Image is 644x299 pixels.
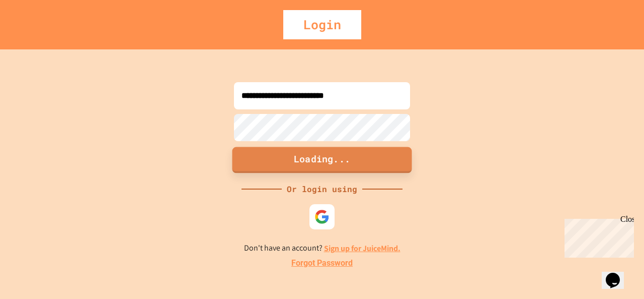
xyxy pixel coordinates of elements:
a: Sign up for JuiceMind. [324,243,400,254]
div: Login [283,10,361,39]
p: Don't have an account? [244,242,400,255]
div: Or login using [282,183,362,195]
div: Chat with us now!Close [4,4,69,64]
iframe: chat widget [560,215,634,258]
iframe: chat widget [602,259,634,289]
a: Forgot Password [291,257,353,269]
img: google-icon.svg [314,209,330,224]
button: Loading... [232,147,412,173]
